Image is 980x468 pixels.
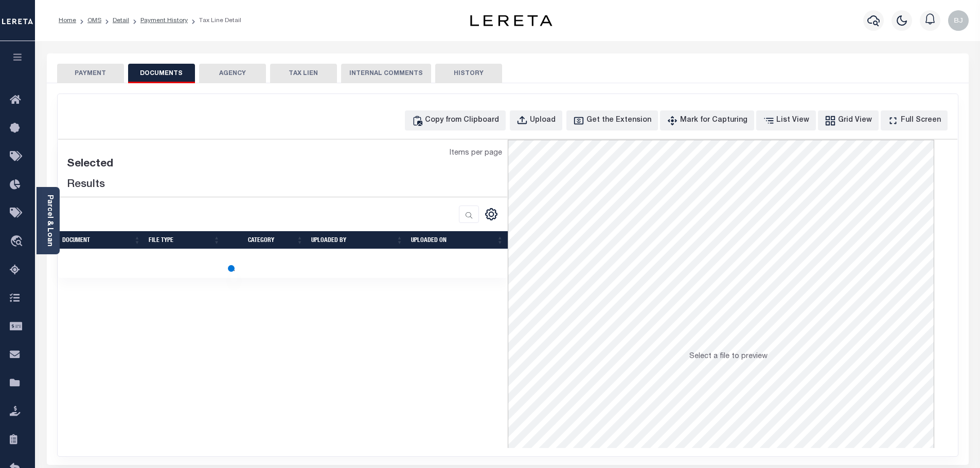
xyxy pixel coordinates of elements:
[838,115,872,126] div: Grid View
[113,17,129,24] a: Detail
[756,110,816,130] button: List View
[510,110,562,130] button: Upload
[128,64,195,83] button: DOCUMENTS
[425,115,499,126] div: Copy from Clipboard
[566,110,658,130] button: Get the Extension
[270,64,337,83] button: TAX LIEN
[307,231,407,249] th: UPLOADED BY
[67,156,113,173] div: Selected
[87,17,101,24] a: OMS
[224,231,308,249] th: CATEGORY
[901,115,941,126] div: Full Screen
[450,148,502,159] span: Items per page
[586,115,651,126] div: Get the Extension
[660,110,754,130] button: Mark for Capturing
[407,231,507,249] th: UPLOADED ON
[145,231,224,249] th: FILE TYPE
[948,10,969,31] img: svg+xml;base64,PHN2ZyB4bWxucz0iaHR0cDovL3d3dy53My5vcmcvMjAwMC9zdmciIHBvaW50ZXItZXZlbnRzPSJub25lIi...
[140,17,188,24] a: Payment History
[199,64,266,83] button: AGENCY
[530,115,556,126] div: Upload
[818,110,879,130] button: Grid View
[341,64,431,83] button: INTERNAL COMMENTS
[689,353,768,360] span: Select a file to preview
[46,195,53,247] a: Parcel & Loan
[67,177,105,193] label: Results
[776,115,809,126] div: List View
[58,231,145,249] th: Document
[881,110,948,130] button: Full Screen
[680,115,747,126] div: Mark for Capturing
[59,17,76,24] a: Home
[405,110,506,130] button: Copy from Clipboard
[188,16,241,25] li: Tax Line Detail
[470,15,553,26] img: logo-dark.svg
[57,64,124,83] button: PAYMENT
[435,64,502,83] button: HISTORY
[10,235,26,249] i: travel_explore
